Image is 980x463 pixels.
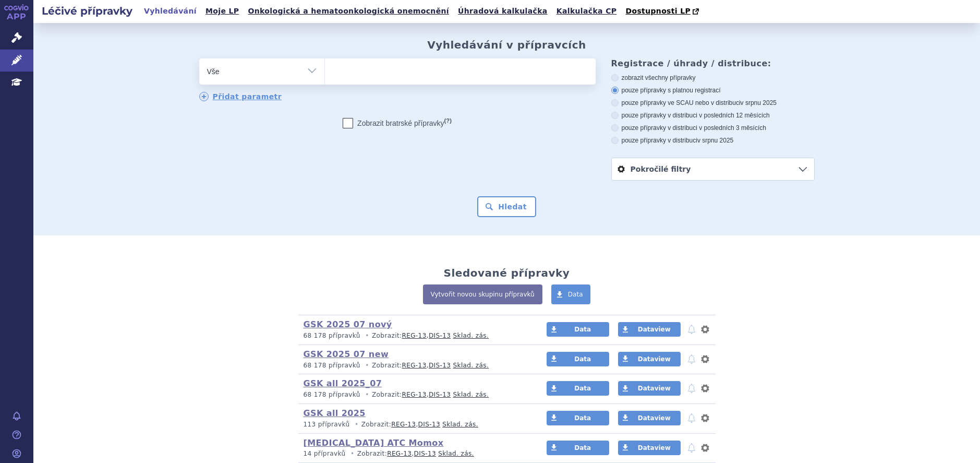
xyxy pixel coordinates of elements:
button: notifikace [686,442,697,454]
button: notifikace [686,382,697,395]
button: notifikace [686,323,697,336]
a: Vytvořit novou skupinu přípravků [423,284,542,304]
a: Sklad. zás. [453,391,489,398]
a: GSK all 2025 [304,408,366,418]
a: Úhradová kalkulačka [455,4,551,18]
span: Data [574,444,591,452]
button: notifikace [686,353,697,365]
a: DIS-13 [429,362,451,369]
a: REG-13 [402,391,426,398]
label: pouze přípravky v distribuci [611,136,815,145]
a: Pokročilé filtry [612,158,814,180]
span: 68 178 přípravků [304,362,360,369]
a: Data [547,411,609,425]
a: Data [547,441,609,455]
a: REG-13 [391,421,416,428]
a: REG-13 [387,450,412,457]
h2: Sledované přípravky [444,267,570,279]
span: 68 178 přípravků [304,332,360,339]
a: [MEDICAL_DATA] ATC Momox [304,438,444,448]
button: nastavení [700,323,710,336]
span: 68 178 přípravků [304,391,360,398]
label: pouze přípravky v distribuci v posledních 3 měsících [611,124,815,132]
a: Data [547,352,609,366]
label: pouze přípravky v distribuci v posledních 12 měsících [611,111,815,120]
p: Zobrazit: , [304,361,527,370]
a: Data [547,322,609,337]
a: Dataview [618,411,681,425]
i: • [352,420,361,429]
a: DIS-13 [429,332,451,339]
button: Hledat [477,196,536,217]
i: • [348,449,357,458]
a: Onkologická a hematoonkologická onemocnění [245,4,452,18]
span: Dataview [638,355,671,363]
a: Data [547,381,609,396]
a: Dataview [618,322,681,337]
span: Dostupnosti LP [625,7,691,15]
a: Moje LP [202,4,242,18]
span: Data [574,414,591,422]
a: Dataview [618,352,681,366]
a: Sklad. zás. [453,332,489,339]
p: Zobrazit: , [304,420,527,429]
i: • [362,361,372,370]
button: nastavení [700,442,710,454]
h2: Léčivé přípravky [33,4,141,18]
p: Zobrazit: , [304,449,527,458]
a: REG-13 [402,362,426,369]
span: Data [574,326,591,333]
span: v srpnu 2025 [697,137,733,144]
span: Dataview [638,385,671,392]
span: Dataview [638,326,671,333]
button: nastavení [700,412,710,424]
a: Přidat parametr [199,92,282,101]
a: Dataview [618,441,681,455]
a: Sklad. zás. [438,450,474,457]
span: Data [574,385,591,392]
p: Zobrazit: , [304,331,527,340]
p: Zobrazit: , [304,390,527,399]
a: REG-13 [402,332,426,339]
a: GSK 2025 07 nový [304,319,392,329]
a: Dostupnosti LP [622,4,704,19]
button: notifikace [686,412,697,424]
a: GSK 2025 07 new [304,349,389,359]
abbr: (?) [444,117,452,124]
span: v srpnu 2025 [741,99,777,106]
label: zobrazit všechny přípravky [611,74,815,82]
button: nastavení [700,382,710,395]
span: 113 přípravků [304,421,350,428]
i: • [362,390,372,399]
span: Data [574,355,591,363]
a: DIS-13 [414,450,436,457]
button: nastavení [700,353,710,365]
a: Kalkulačka CP [553,4,620,18]
a: Sklad. zás. [453,362,489,369]
span: Dataview [638,414,671,422]
h3: Registrace / úhrady / distribuce: [611,58,815,68]
label: pouze přípravky s platnou registrací [611,86,815,94]
i: • [362,331,372,340]
a: DIS-13 [418,421,440,428]
a: GSK all 2025_07 [304,378,382,388]
span: 14 přípravků [304,450,346,457]
a: Dataview [618,381,681,396]
span: Data [568,291,583,298]
a: Sklad. zás. [442,421,478,428]
h2: Vyhledávání v přípravcích [427,39,586,51]
label: pouze přípravky ve SCAU nebo v distribuci [611,99,815,107]
span: Dataview [638,444,671,452]
a: Data [551,284,591,304]
label: Zobrazit bratrské přípravky [343,118,452,128]
a: Vyhledávání [141,4,200,18]
a: DIS-13 [429,391,451,398]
